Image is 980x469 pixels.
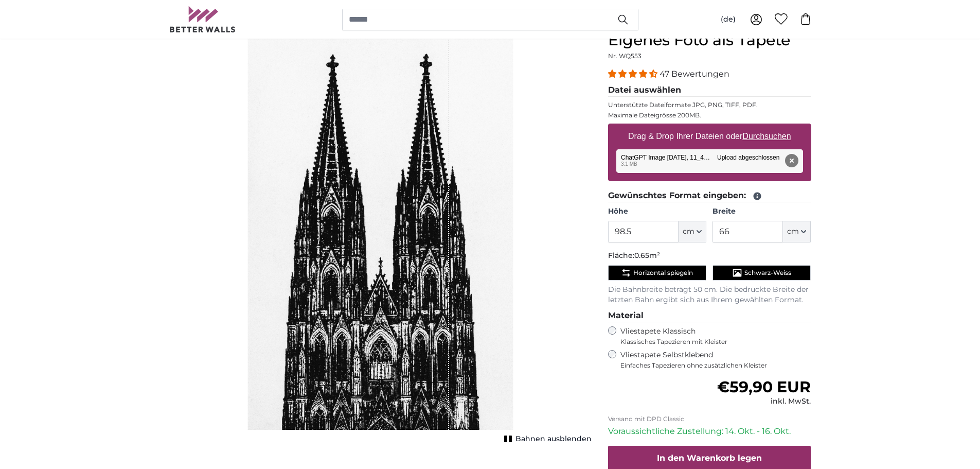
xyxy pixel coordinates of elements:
img: Betterwalls [169,6,236,32]
p: Maximale Dateigrösse 200MB. [608,111,811,119]
span: Nr. WQ553 [608,52,642,60]
label: Vliestapete Selbstklebend [620,350,811,370]
span: Horizontal spiegeln [633,269,693,277]
span: Bahnen ausblenden [515,434,592,444]
span: cm [787,227,799,237]
button: cm [783,221,811,242]
p: Versand mit DPD Classic [608,415,811,423]
legend: Material [608,309,811,322]
span: €59,90 EUR [717,377,811,396]
button: cm [679,221,706,242]
span: Klassisches Tapezieren mit Kleister [620,338,803,346]
span: 4.38 stars [608,69,660,79]
p: Voraussichtliche Zustellung: 14. Okt. - 16. Okt. [608,425,811,438]
h1: Eigenes Foto als Tapete [608,31,811,49]
p: Fläche: [608,251,811,261]
button: Horizontal spiegeln [608,265,706,281]
div: 1 of 1 [169,31,592,443]
legend: Datei auswählen [608,84,811,97]
button: Schwarz-Weiss [712,265,811,281]
label: Breite [712,206,811,217]
u: Durchsuchen [742,132,791,141]
span: cm [683,227,694,237]
span: 0.65m² [634,251,660,260]
label: Höhe [608,206,706,217]
button: (de) [712,10,744,29]
p: Die Bahnbreite beträgt 50 cm. Die bedruckte Breite der letzten Bahn ergibt sich aus Ihrem gewählt... [608,285,811,305]
span: Schwarz-Weiss [744,269,791,277]
span: 47 Bewertungen [660,69,729,79]
button: Bahnen ausblenden [501,432,592,446]
div: inkl. MwSt. [717,396,811,407]
p: Unterstützte Dateiformate JPG, PNG, TIFF, PDF. [608,101,811,109]
label: Vliestapete Klassisch [620,326,803,346]
span: Einfaches Tapezieren ohne zusätzlichen Kleister [620,361,811,370]
label: Drag & Drop Ihrer Dateien oder [624,126,795,147]
span: In den Warenkorb legen [657,453,762,463]
legend: Gewünschtes Format eingeben: [608,189,811,202]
